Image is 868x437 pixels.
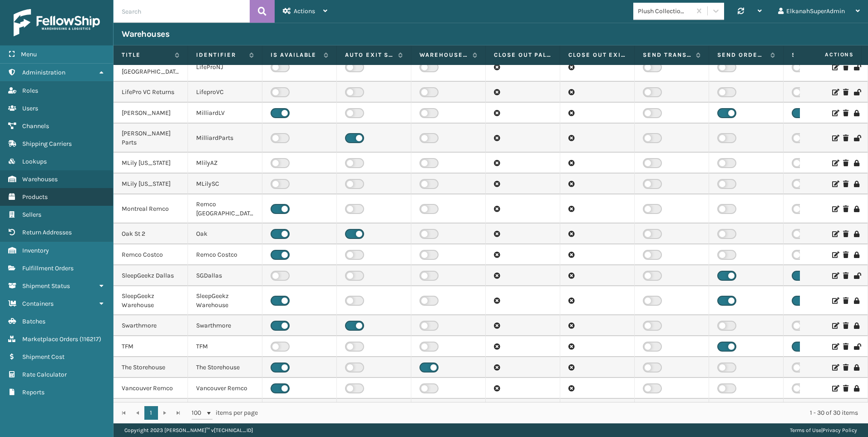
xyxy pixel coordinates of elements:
[854,181,859,187] i: Deactivate
[188,378,262,399] td: Vancouver Remco
[494,51,552,59] label: Close Out Palletizing
[22,371,67,378] span: Rate Calculator
[843,385,848,392] i: Delete
[188,194,262,223] td: Remco [GEOGRAPHIC_DATA]
[188,223,262,244] td: Oak
[832,206,838,212] i: Edit
[832,160,838,166] i: Edit
[79,335,101,343] span: ( 116217 )
[22,175,58,183] span: Warehouses
[832,273,838,279] i: Edit
[113,174,188,194] td: MLily [US_STATE]
[113,399,188,428] td: WindGap (Iron Mountain)
[113,357,188,378] td: The Storehouse
[796,47,859,62] span: Actions
[854,206,859,212] i: Deactivate
[22,335,78,343] span: Marketplace Orders
[271,51,319,59] label: Is Available
[22,211,41,218] span: Sellers
[22,282,70,290] span: Shipment Status
[144,406,158,420] a: 1
[113,103,188,124] td: [PERSON_NAME]
[22,228,72,236] span: Return Addresses
[854,231,859,237] i: Deactivate
[843,89,848,95] i: Delete
[638,6,692,16] div: Plush Collections
[22,318,45,325] span: Batches
[113,194,188,223] td: Montreal Remco
[113,53,188,82] td: LifePro [GEOGRAPHIC_DATA]
[188,315,262,336] td: Swarthmore
[843,273,848,279] i: Delete
[790,423,857,437] div: |
[188,153,262,174] td: MlilyAZ
[854,273,859,279] i: Reactivate
[22,104,38,112] span: Users
[854,343,859,350] i: Reactivate
[122,29,169,40] h3: Warehouses
[568,51,626,59] label: Close Out Exit Scan
[832,135,838,141] i: Edit
[832,364,838,371] i: Edit
[854,89,859,95] i: Reactivate
[188,336,262,357] td: TFM
[854,135,859,141] i: Reactivate
[113,223,188,244] td: Oak St 2
[843,206,848,212] i: Delete
[832,385,838,392] i: Edit
[792,51,840,59] label: Send Inventory API
[22,122,49,130] span: Channels
[854,385,859,392] i: Deactivate
[832,343,838,350] i: Edit
[832,89,838,95] i: Edit
[854,160,859,166] i: Deactivate
[832,110,838,116] i: Edit
[843,135,848,141] i: Delete
[271,408,858,417] div: 1 - 30 of 30 items
[113,265,188,286] td: SleepGeekz Dallas
[188,399,262,428] td: WindGap
[832,181,838,187] i: Edit
[22,158,47,165] span: Lookups
[345,51,394,59] label: Auto Exit Scan
[113,315,188,336] td: Swarthmore
[832,252,838,258] i: Edit
[22,300,54,308] span: Containers
[113,378,188,399] td: Vancouver Remco
[22,388,44,396] span: Reports
[843,252,848,258] i: Delete
[22,353,64,361] span: Shipment Cost
[843,64,848,70] i: Delete
[188,103,262,124] td: MilliardLV
[22,264,74,272] span: Fulfillment Orders
[843,364,848,371] i: Delete
[192,408,205,417] span: 100
[188,265,262,286] td: SGDallas
[22,193,48,201] span: Products
[419,51,468,59] label: Warehouse accepting return labels
[790,427,821,433] a: Terms of Use
[188,244,262,265] td: Remco Costco
[843,323,848,329] i: Delete
[843,181,848,187] i: Delete
[113,82,188,103] td: LifePro VC Returns
[823,427,857,433] a: Privacy Policy
[188,357,262,378] td: The Storehouse
[196,51,245,59] label: Identifier
[22,247,49,254] span: Inventory
[854,252,859,258] i: Deactivate
[188,174,262,194] td: MLilySC
[22,69,65,76] span: Administration
[188,53,262,82] td: LifeProNJ
[843,160,848,166] i: Delete
[832,323,838,329] i: Edit
[854,298,859,304] i: Deactivate
[21,50,37,58] span: Menu
[22,140,72,148] span: Shipping Carriers
[854,110,859,116] i: Deactivate
[843,298,848,304] i: Delete
[188,124,262,153] td: MilliardParts
[113,153,188,174] td: MLily [US_STATE]
[113,336,188,357] td: TFM
[832,231,838,237] i: Edit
